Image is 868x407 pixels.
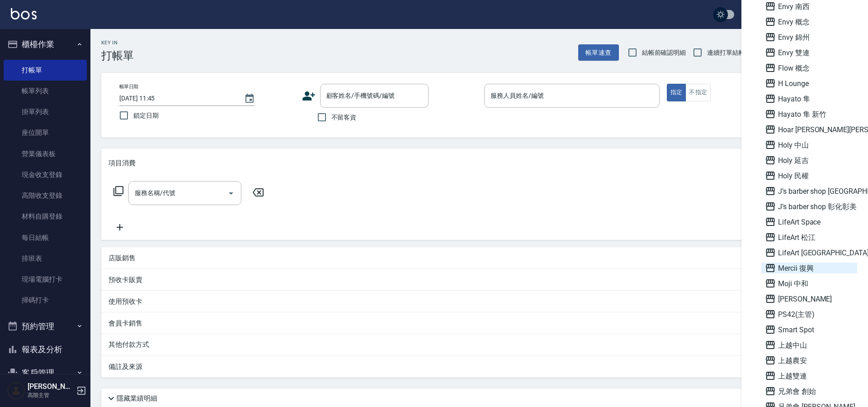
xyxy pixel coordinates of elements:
[765,47,854,58] span: Envy 雙連
[765,370,854,381] span: 上越雙連
[765,16,854,27] span: Envy 概念
[765,216,854,227] span: LifeArt Space
[765,1,854,12] span: Envy 南西
[765,109,854,120] span: Hayato 隼 新竹
[765,32,854,43] span: Envy 錦州
[765,93,854,104] span: Hayato 隼
[765,293,854,304] span: [PERSON_NAME]
[765,340,854,350] span: 上越中山
[765,324,854,335] span: Smart Spot
[765,278,854,289] span: Moji 中和
[765,247,854,258] span: LifeArt [GEOGRAPHIC_DATA]
[765,139,854,150] span: Holy 中山
[765,201,854,212] span: J’s barber shop 彰化彰美
[765,355,854,366] span: 上越農安
[765,124,854,135] span: Hoar [PERSON_NAME][PERSON_NAME]
[765,232,854,243] span: LifeArt 松江
[765,170,854,181] span: Holy 民權
[765,309,854,320] span: PS42(主管)
[765,386,854,397] span: 兄弟會 創始
[765,78,854,89] span: H Lounge
[765,62,854,73] span: Flow 概念
[765,263,854,273] span: Mercii 復興
[765,186,854,196] span: J’s barber shop [GEOGRAPHIC_DATA][PERSON_NAME]
[765,155,854,166] span: Holy 延吉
